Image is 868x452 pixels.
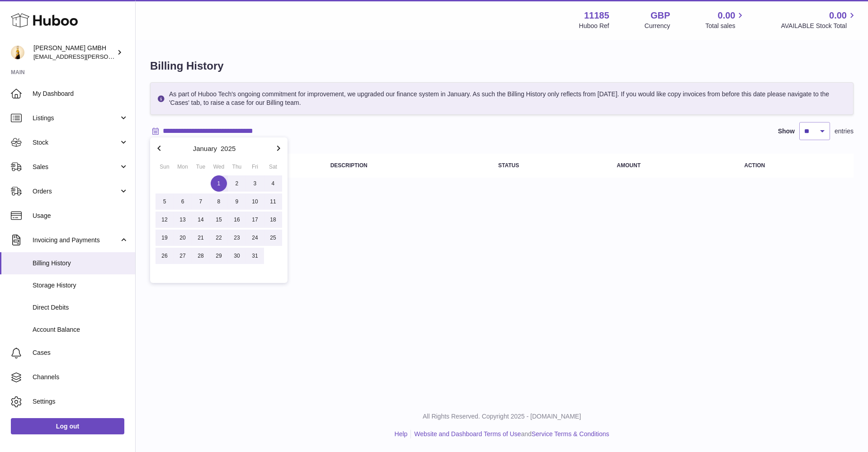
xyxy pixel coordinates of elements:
[33,325,128,334] span: Account Balance
[229,230,245,246] span: 23
[705,9,745,30] a: 0.00 Total sales
[229,175,245,192] span: 2
[228,193,246,211] button: 9
[193,212,209,228] span: 14
[265,230,281,246] span: 25
[228,174,246,193] button: 2
[265,175,281,192] span: 4
[246,229,264,247] button: 24
[645,22,670,30] div: Currency
[33,114,119,122] span: Listings
[246,163,264,171] div: Fri
[744,162,765,169] strong: Action
[33,373,128,381] span: Channels
[156,230,173,246] span: 19
[221,145,236,152] button: 2025
[33,187,119,196] span: Orders
[228,163,246,171] div: Thu
[247,212,263,228] span: 17
[210,193,228,211] button: 8
[192,193,210,211] button: 7
[246,211,264,229] button: 17
[229,212,245,228] span: 16
[210,229,228,247] button: 22
[211,193,227,210] span: 8
[174,211,192,229] button: 13
[228,247,246,265] button: 30
[33,348,128,357] span: Cases
[193,230,209,246] span: 21
[579,22,609,30] div: Huboo Ref
[33,138,119,147] span: Stock
[264,163,282,171] div: Sat
[174,247,192,265] button: 27
[532,430,609,438] a: Service Terms & Conditions
[33,303,128,312] span: Direct Debits
[33,397,128,406] span: Settings
[192,247,210,265] button: 28
[617,162,641,169] strong: Amount
[228,229,246,247] button: 23
[246,174,264,193] button: 3
[414,430,521,438] a: Website and Dashboard Terms of Use
[228,211,246,229] button: 16
[264,211,282,229] button: 18
[175,193,191,210] span: 6
[264,229,282,247] button: 25
[156,248,173,264] span: 26
[33,89,128,98] span: My Dashboard
[229,248,245,264] span: 30
[246,193,264,211] button: 10
[156,229,174,247] button: 19
[705,22,745,30] span: Total sales
[829,9,847,22] span: 0.00
[156,211,174,229] button: 12
[247,193,263,210] span: 10
[150,82,854,115] div: As part of Huboo Tech's ongoing commitment for improvement, we upgraded our finance system in Jan...
[210,211,228,229] button: 15
[33,212,128,220] span: Usage
[175,248,191,264] span: 27
[143,412,861,421] p: All Rights Reserved. Copyright 2025 - [DOMAIN_NAME]
[193,145,217,152] button: January
[835,127,854,136] span: entries
[210,163,228,171] div: Wed
[265,193,281,210] span: 11
[211,230,227,246] span: 22
[175,230,191,246] span: 20
[395,430,408,438] a: Help
[330,162,368,169] strong: Description
[211,212,227,228] span: 15
[33,259,128,268] span: Billing History
[718,9,736,22] span: 0.00
[264,174,282,193] button: 4
[33,53,181,60] span: [EMAIL_ADDRESS][PERSON_NAME][DOMAIN_NAME]
[193,193,209,210] span: 7
[210,247,228,265] button: 29
[175,212,191,228] span: 13
[411,430,609,438] li: and
[11,418,124,434] a: Log out
[781,22,857,30] span: AVAILABLE Stock Total
[211,248,227,264] span: 29
[265,212,281,228] span: 18
[192,163,210,171] div: Tue
[247,248,263,264] span: 31
[11,46,24,59] img: shop@noam.beer
[264,193,282,211] button: 11
[150,59,854,73] h1: Billing History
[651,9,670,22] strong: GBP
[247,175,263,192] span: 3
[229,193,245,210] span: 9
[156,193,173,210] span: 5
[174,193,192,211] button: 6
[156,247,174,265] button: 26
[156,193,174,211] button: 5
[193,248,209,264] span: 28
[778,127,795,136] label: Show
[781,9,857,30] a: 0.00 AVAILABLE Stock Total
[584,9,609,22] strong: 11185
[33,44,115,61] div: [PERSON_NAME] GMBH
[247,230,263,246] span: 24
[210,174,228,193] button: 1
